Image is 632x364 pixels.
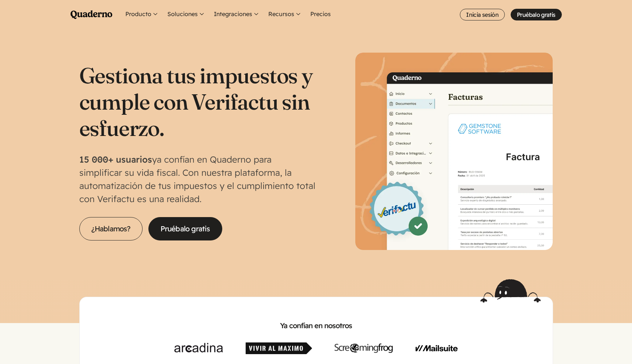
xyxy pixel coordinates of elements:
[246,342,312,354] img: Vivir al Máximo
[511,9,561,20] a: Pruébalo gratis
[91,321,541,331] h2: Ya confían en nosotros
[79,154,152,165] strong: 15 000+ usuarios
[148,217,222,240] a: Pruébalo gratis
[460,9,505,20] a: Inicia sesión
[79,62,316,141] h1: Gestiona tus impuestos y cumple con Verifactu sin esfuerzo.
[79,217,143,240] a: ¿Hablamos?
[334,342,393,354] img: Screaming Frog
[355,53,553,250] img: Interfaz de Quaderno mostrando la página Factura con el distintivo Verifactu
[416,342,458,354] img: Mailsuite
[79,153,316,205] p: ya confían en Quaderno para simplificar su vida fiscal. Con nuestra plataforma, la automatización...
[174,342,223,354] img: Arcadina.com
